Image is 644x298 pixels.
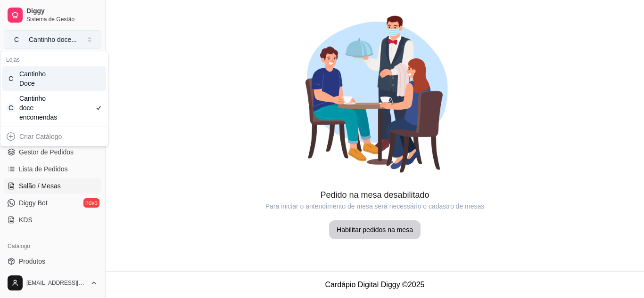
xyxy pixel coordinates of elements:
[106,271,644,298] footer: Cardápio Digital Diggy © 2025
[4,161,101,177] a: Lista de Pedidos
[4,212,101,227] a: KDS
[26,16,98,23] span: Sistema de Gestão
[4,195,101,210] a: Diggy Botnovo
[19,147,74,157] span: Gestor de Pedidos
[106,201,644,211] article: Para iniciar o antendimento de mesa será necessário o cadastro de mesas
[19,69,62,88] div: Cantinho Doce
[0,51,108,127] div: Suggestions
[2,53,106,66] div: Lojas
[26,7,98,16] span: Diggy
[4,4,101,26] a: DiggySistema de Gestão
[329,220,421,239] button: Habilitar pedidos na mesa
[4,145,101,160] a: Gestor de Pedidos
[4,272,101,294] button: [EMAIL_ADDRESS][DOMAIN_NAME]
[19,94,62,122] div: Cantinho doce encomendas
[6,103,16,113] span: C
[106,188,644,201] article: Pedido na mesa desabilitado
[29,35,77,44] div: Cantinho doce ...
[6,74,16,83] span: C
[4,178,101,193] a: Salão / Mesas
[26,279,86,287] span: [EMAIL_ADDRESS][DOMAIN_NAME]
[4,30,101,49] button: Select a team
[19,215,33,225] span: KDS
[12,35,21,44] span: C
[0,127,108,146] div: Suggestions
[4,239,101,254] div: Catálogo
[19,181,61,191] span: Salão / Mesas
[19,164,68,174] span: Lista de Pedidos
[4,254,101,269] a: Produtos
[19,198,48,208] span: Diggy Bot
[19,257,45,266] span: Produtos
